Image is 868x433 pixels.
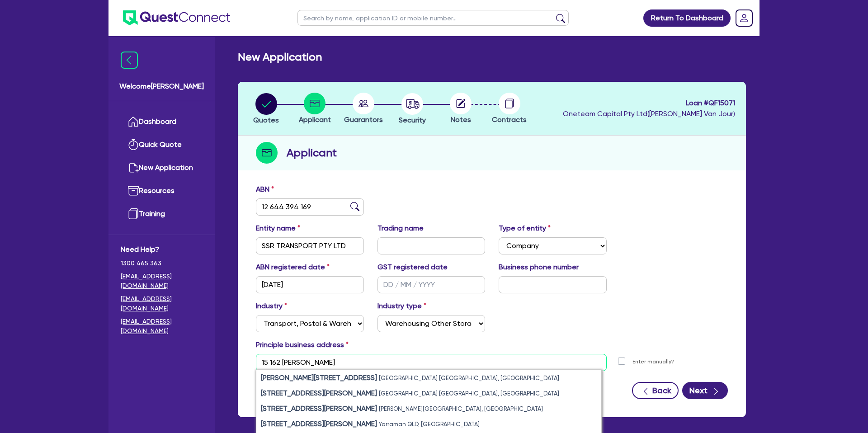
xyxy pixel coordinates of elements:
img: training [128,208,139,219]
input: DD / MM / YYYY [256,276,364,293]
a: Dropdown toggle [732,6,756,30]
span: Loan # QF15071 [563,98,735,108]
a: Dashboard [121,110,203,133]
button: Security [398,93,426,126]
label: GST registered date [377,262,448,273]
label: Type of entity [499,223,551,234]
label: Industry type [377,301,426,311]
span: Oneteam Capital Pty Ltd ( [PERSON_NAME] Van Jour ) [563,109,735,118]
strong: [STREET_ADDRESS][PERSON_NAME] [261,389,377,397]
label: Enter manually? [632,358,674,366]
img: quest-connect-logo-blue [123,10,230,25]
a: [EMAIL_ADDRESS][DOMAIN_NAME] [121,272,203,291]
input: Search by name, application ID or mobile number... [297,10,569,26]
span: Applicant [299,115,331,124]
span: Quotes [253,116,279,124]
a: Resources [121,179,203,202]
span: Notes [451,115,471,124]
strong: [STREET_ADDRESS][PERSON_NAME] [261,404,377,413]
h2: New Application [238,51,322,64]
button: Quotes [253,93,279,126]
img: new-application [128,162,139,173]
a: [EMAIL_ADDRESS][DOMAIN_NAME] [121,317,203,336]
small: [GEOGRAPHIC_DATA] [GEOGRAPHIC_DATA], [GEOGRAPHIC_DATA] [379,375,559,381]
label: Business phone number [499,262,579,273]
small: [GEOGRAPHIC_DATA] [GEOGRAPHIC_DATA], [GEOGRAPHIC_DATA] [379,390,559,397]
label: Trading name [377,223,424,234]
input: DD / MM / YYYY [377,276,486,293]
span: Welcome [PERSON_NAME] [119,81,204,92]
a: [EMAIL_ADDRESS][DOMAIN_NAME] [121,294,203,313]
button: Back [632,382,679,399]
a: Quick Quote [121,133,203,156]
button: Next [682,382,728,399]
span: Security [399,116,426,124]
strong: [PERSON_NAME][STREET_ADDRESS] [261,373,377,382]
span: Contracts [492,115,527,124]
a: Training [121,202,203,226]
span: 1300 465 363 [121,259,203,268]
label: Industry [256,301,287,311]
img: icon-menu-close [121,52,138,69]
label: Principle business address [256,339,349,350]
strong: [STREET_ADDRESS][PERSON_NAME] [261,419,377,428]
label: Entity name [256,223,300,234]
img: resources [128,185,139,196]
a: Return To Dashboard [643,9,731,27]
label: ABN [256,184,274,195]
h2: Applicant [287,145,337,161]
img: quick-quote [128,139,139,150]
span: Guarantors [344,115,383,124]
img: step-icon [256,142,278,164]
small: Yarraman QLD, [GEOGRAPHIC_DATA] [379,421,480,428]
a: New Application [121,156,203,179]
img: abn-lookup icon [350,202,359,211]
small: [PERSON_NAME][GEOGRAPHIC_DATA], [GEOGRAPHIC_DATA] [379,405,543,412]
label: ABN registered date [256,262,330,273]
span: Need Help? [121,244,203,255]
